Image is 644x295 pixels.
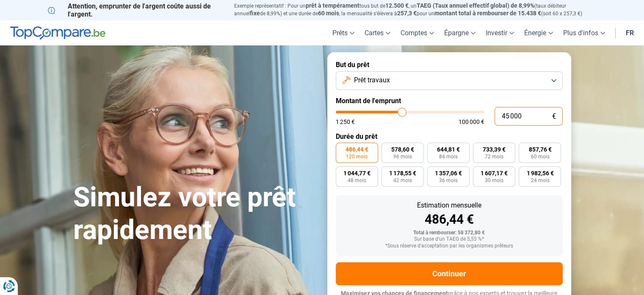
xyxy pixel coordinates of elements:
[336,119,355,125] span: 1 250 €
[343,170,370,176] span: 1 044,77 €
[336,71,563,90] button: Prêt travaux
[531,178,549,183] span: 24 mois
[393,178,412,183] span: 42 mois
[318,10,339,17] span: 60 mois
[437,146,460,152] span: 644,81 €
[558,20,610,45] a: Plus d'infos
[397,10,417,17] span: 257,3 €
[73,181,317,247] h1: Simulez votre prêt rapidement
[306,2,359,9] span: prêt à tempérament
[385,2,409,9] span: 12.500 €
[359,20,395,45] a: Cartes
[343,230,556,236] div: Total à rembourser: 58 372,80 €
[234,2,597,17] p: Exemple représentatif : Pour un tous but de , un (taux débiteur annuel de 8,99%) et une durée de ...
[528,146,551,152] span: 857,76 €
[389,170,416,176] span: 1 178,55 €
[519,20,558,45] a: Énergie
[346,154,368,159] span: 120 mois
[10,26,105,40] img: TopCompare
[336,132,563,140] label: Durée du prêt
[336,61,563,69] label: But du prêt
[336,97,563,105] label: Montant de l'emprunt
[485,178,503,183] span: 30 mois
[391,146,414,152] span: 578,60 €
[531,154,549,159] span: 60 mois
[345,146,368,152] span: 486,44 €
[481,20,519,45] a: Investir
[439,154,458,159] span: 84 mois
[417,2,534,9] span: TAEG (Taux annuel effectif global) de 8,99%
[485,154,503,159] span: 72 mois
[439,20,481,45] a: Épargne
[343,243,556,249] div: *Sous réserve d'acceptation par les organismes prêteurs
[526,170,553,176] span: 1 982,56 €
[343,202,556,209] div: Estimation mensuelle
[327,20,359,45] a: Prêts
[434,10,541,17] span: montant total à rembourser de 15.438 €
[621,20,639,45] a: fr
[348,178,366,183] span: 48 mois
[354,76,390,85] span: Prêt travaux
[336,262,563,285] button: Continuer
[552,113,556,120] span: €
[343,236,556,242] div: Sur base d'un TAEG de 5,55 %*
[459,119,484,125] span: 100 000 €
[435,170,462,176] span: 1 357,06 €
[343,213,556,226] div: 486,44 €
[250,10,260,17] span: fixe
[395,20,439,45] a: Comptes
[48,2,224,18] p: Attention, emprunter de l'argent coûte aussi de l'argent.
[393,154,412,159] span: 96 mois
[481,170,508,176] span: 1 607,17 €
[439,178,458,183] span: 36 mois
[483,146,506,152] span: 733,39 €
